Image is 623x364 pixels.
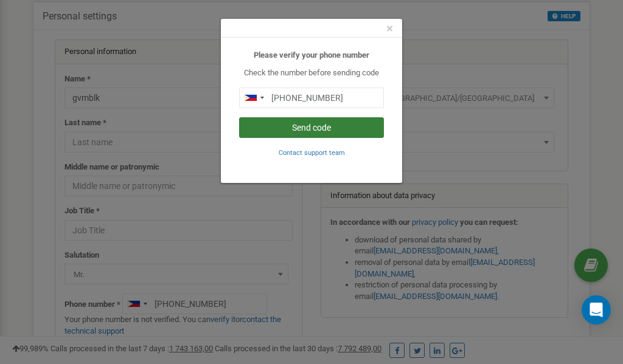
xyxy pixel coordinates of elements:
[386,21,393,36] span: ×
[582,295,611,325] div: Open Intercom Messenger
[240,88,268,108] div: Telephone country code
[279,148,345,157] a: Contact support team
[386,22,393,35] button: Close
[239,88,384,108] input: 0905 123 4567
[239,117,384,138] button: Send code
[254,50,369,60] b: Please verify your phone number
[279,149,345,157] small: Contact support team
[239,67,384,79] p: Check the number before sending code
